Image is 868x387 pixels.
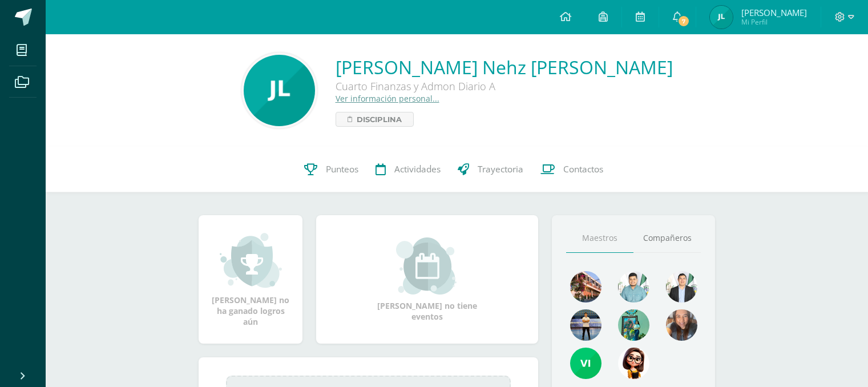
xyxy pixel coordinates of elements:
[394,163,441,175] span: Actividades
[677,15,690,27] span: 7
[220,232,282,289] img: achievement_small.png
[666,309,697,341] img: d53a6cbdd07aaf83c60ff9fb8bbf0950.png
[618,348,649,379] img: d582243b974c2045ac8dbc0446ec51e5.png
[449,147,532,192] a: Trayectoria
[478,163,523,175] span: Trayectoria
[741,7,807,18] span: [PERSON_NAME]
[633,224,701,253] a: Compañeros
[336,55,673,79] a: [PERSON_NAME] Nehz [PERSON_NAME]
[563,163,603,175] span: Contactos
[741,17,807,27] span: Mi Perfil
[570,271,601,303] img: e29994105dc3c498302d04bab28faecd.png
[210,232,291,327] div: [PERSON_NAME] no ha ganado logros aún
[296,147,367,192] a: Punteos
[618,271,649,303] img: 0f63e8005e7200f083a8d258add6f512.png
[666,271,697,303] img: 2a5195d5bcc98d37e95be5160e929d36.png
[710,6,733,29] img: a419fc3700045a567fcaca03794caf78.png
[570,348,601,379] img: 86ad762a06db99f3d783afd7c36c2468.png
[570,309,601,341] img: 62c276f9e5707e975a312ba56e3c64d5.png
[336,93,439,104] a: Ver información personal...
[326,163,358,175] span: Punteos
[336,79,673,93] div: Cuarto Finanzas y Admon Diario A
[367,147,449,192] a: Actividades
[357,112,402,126] span: Disciplina
[566,224,633,253] a: Maestros
[618,309,649,341] img: f42db2dd1cd36b3b6e69d82baa85bd48.png
[532,147,612,192] a: Contactos
[370,237,485,322] div: [PERSON_NAME] no tiene eventos
[336,112,414,127] a: Disciplina
[396,237,458,295] img: event_small.png
[244,55,315,126] img: b790121bd3c9a8eb45a8b7e3310497f3.png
